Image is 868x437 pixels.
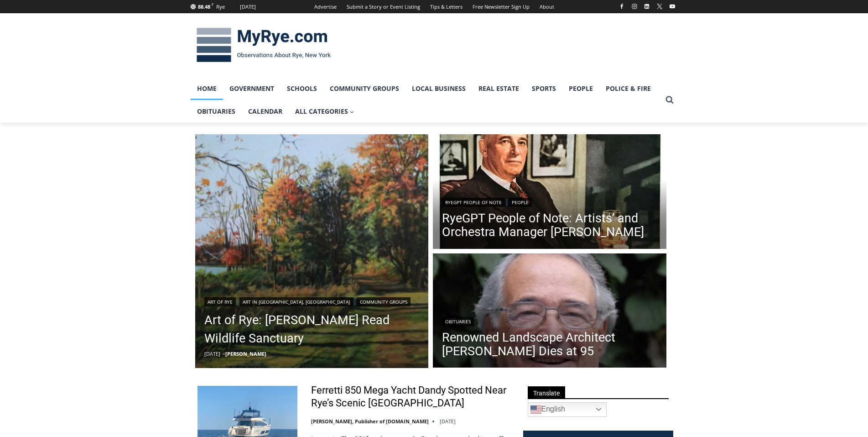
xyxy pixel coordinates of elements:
a: Ferretti 850 Mega Yacht Dandy Spotted Near Rye’s Scenic [GEOGRAPHIC_DATA] [311,384,511,410]
a: Art of Rye: [PERSON_NAME] Read Wildlife Sanctuary [204,311,420,347]
a: Facebook [616,1,627,12]
a: People [509,198,532,207]
a: Government [223,77,281,100]
a: Linkedin [641,1,652,12]
a: YouTube [667,1,678,12]
div: | | [204,295,420,306]
a: Art in [GEOGRAPHIC_DATA], [GEOGRAPHIC_DATA] [239,297,353,306]
a: English [528,402,607,417]
nav: Primary Navigation [191,77,661,123]
a: Calendar [242,100,289,123]
a: RyeGPT People of Note [442,198,505,207]
span: 88.48 [198,3,210,10]
a: Obituaries [442,317,474,326]
a: Real Estate [472,77,525,100]
div: [DATE] [240,3,256,11]
img: en [530,404,541,415]
span: Translate [528,386,565,399]
a: All Categories [289,100,361,123]
img: MyRye.com [191,21,337,69]
a: Instagram [629,1,640,12]
img: (PHOTO: Lord Calvert Whiskey ad, featuring Arthur Judson, 1946. Public Domain.) [433,134,666,251]
a: Local Business [405,77,472,100]
time: [DATE] [204,350,220,357]
a: Read More Renowned Landscape Architect Peter Rolland Dies at 95 [433,253,666,370]
a: X [654,1,665,12]
a: Home [191,77,223,100]
a: Read More RyeGPT People of Note: Artists’ and Orchestra Manager Arthur Judson [433,134,666,251]
div: | [442,196,657,207]
a: Community Groups [323,77,405,100]
a: Renowned Landscape Architect [PERSON_NAME] Dies at 95 [442,331,657,358]
a: RyeGPT People of Note: Artists’ and Orchestra Manager [PERSON_NAME] [442,211,657,239]
a: [PERSON_NAME] [225,350,266,357]
span: F [212,2,213,7]
span: All Categories [295,106,354,116]
a: Schools [281,77,323,100]
a: Art of Rye [204,297,236,306]
span: – [223,350,225,357]
a: Sports [525,77,562,100]
img: Obituary - Peter George Rolland [433,253,666,370]
time: [DATE] [440,418,456,425]
a: Read More Art of Rye: Edith G. Read Wildlife Sanctuary [195,134,429,368]
a: Police & Fire [599,77,657,100]
a: Community Groups [357,297,411,306]
a: [PERSON_NAME], Publisher of [DOMAIN_NAME] [311,418,429,425]
a: Obituaries [191,100,242,123]
a: People [562,77,599,100]
div: Rye [216,3,225,11]
img: (PHOTO: Edith G. Read Wildlife Sanctuary (Acrylic 12x24). Trail along Playland Lake. By Elizabeth... [195,134,429,368]
button: View Search Form [661,92,678,108]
